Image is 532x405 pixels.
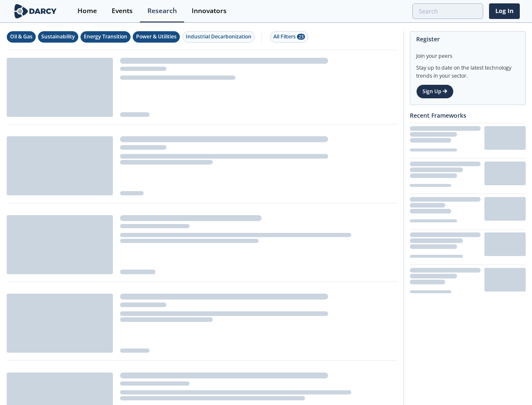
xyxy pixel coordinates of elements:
[489,3,520,19] a: Log In
[416,46,519,60] div: Join your peers
[186,33,251,40] div: Industrial Decarbonization
[270,31,308,43] button: All Filters 23
[112,8,133,14] div: Events
[84,33,127,40] div: Energy Transition
[10,33,32,40] div: Oil & Gas
[416,60,519,80] div: Stay up to date on the latest technology trends in your sector.
[412,3,483,19] input: Advanced Search
[38,31,78,43] button: Sustainability
[7,31,36,43] button: Oil & Gas
[133,31,180,43] button: Power & Utilities
[273,33,305,40] div: All Filters
[410,108,526,123] div: Recent Frameworks
[80,31,131,43] button: Energy Transition
[147,8,177,14] div: Research
[182,31,255,43] button: Industrial Decarbonization
[416,84,454,99] a: Sign Up
[297,34,305,40] span: 23
[136,33,176,40] div: Power & Utilities
[416,32,519,46] div: Register
[192,8,227,14] div: Innovators
[78,8,97,14] div: Home
[41,33,75,40] div: Sustainability
[13,4,59,19] img: logo-wide.svg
